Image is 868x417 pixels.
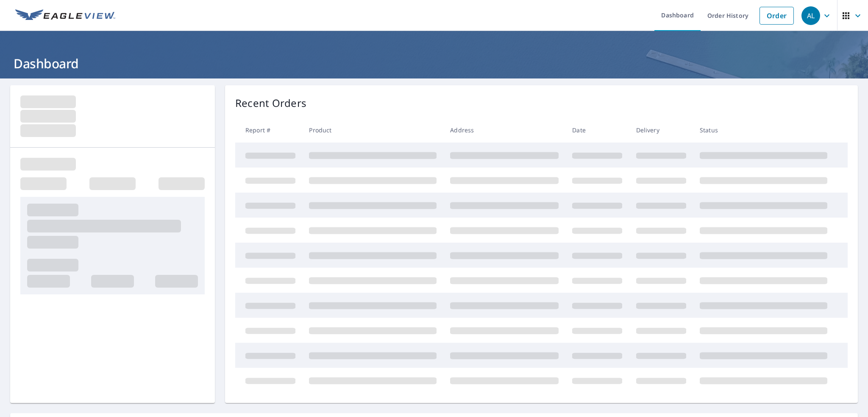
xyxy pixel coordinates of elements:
[565,118,629,143] th: Date
[302,118,443,143] th: Product
[629,118,693,143] th: Delivery
[10,55,858,72] h1: Dashboard
[235,95,306,111] p: Recent Orders
[693,118,834,143] th: Status
[443,118,565,143] th: Address
[15,9,115,22] img: EV Logo
[759,7,794,25] a: Order
[801,6,820,25] div: AL
[235,118,302,143] th: Report #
